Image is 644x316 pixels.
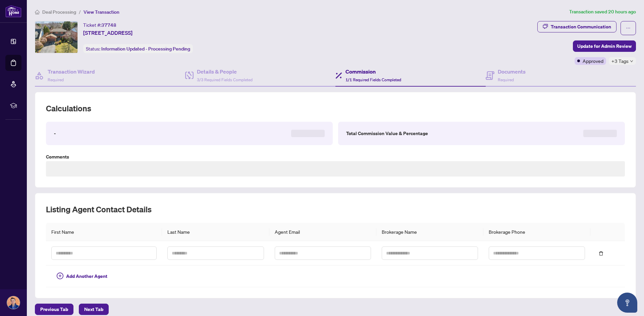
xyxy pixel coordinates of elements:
[5,5,21,17] img: logo
[345,77,401,82] span: 1/1 Required Fields Completed
[551,21,611,32] div: Transaction Communication
[35,21,77,53] img: IMG-W12045815_1.jpg
[577,41,632,51] span: Update for Admin Review
[51,271,113,282] button: Add Another Agent
[197,68,253,76] h4: Details & People
[345,68,401,76] h4: Commission
[84,9,119,15] span: View Transaction
[101,46,190,52] span: Information Updated - Processing Pending
[83,29,132,37] span: [STREET_ADDRESS]
[48,77,64,82] span: Required
[79,8,81,16] li: /
[630,60,633,63] span: down
[376,223,483,241] th: Brokerage Name
[7,296,20,309] img: Profile Icon
[611,57,629,65] span: +3 Tags
[42,9,76,15] span: Deal Processing
[35,304,73,315] button: Previous Tab
[346,130,428,137] label: Total Commission Value & Percentage
[54,130,56,137] label: -
[84,304,103,315] span: Next Tab
[46,223,162,241] th: First Name
[40,304,68,315] span: Previous Tab
[573,40,636,52] button: Update for Admin Review
[101,22,116,28] span: 37748
[498,68,526,76] h4: Documents
[483,223,590,241] th: Brokerage Phone
[46,204,625,215] h2: Listing Agent Contact Details
[35,10,40,14] span: home
[269,223,376,241] th: Agent Email
[498,77,514,82] span: Required
[599,251,603,256] span: delete
[83,44,193,53] div: Status:
[537,21,616,32] button: Transaction Communication
[83,21,116,29] div: Ticket #:
[48,68,95,76] h4: Transaction Wizard
[569,8,636,16] article: Transaction saved 20 hours ago
[197,77,253,82] span: 3/3 Required Fields Completed
[79,304,109,315] button: Next Tab
[57,273,63,279] span: plus-circle
[162,223,269,241] th: Last Name
[46,103,625,114] h2: Calculations
[617,293,637,313] button: Open asap
[583,57,603,65] span: Approved
[626,26,631,30] span: ellipsis
[46,153,625,161] label: Comments
[66,273,107,280] span: Add Another Agent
